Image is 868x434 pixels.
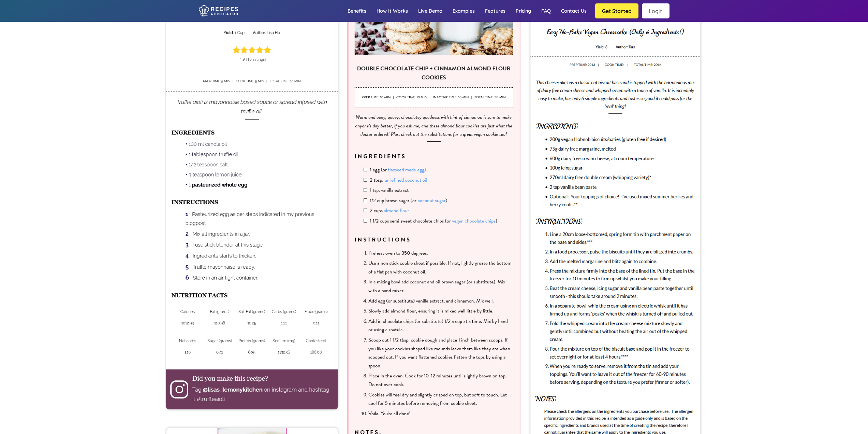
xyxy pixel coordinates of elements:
[413,1,447,21] a: Live demo
[371,1,413,21] a: How it works
[536,1,556,21] a: FAQ
[342,1,371,21] a: Benefits
[480,1,511,21] a: Features
[595,3,638,18] button: Get Started
[511,1,536,21] a: Pricing
[556,1,592,21] a: Contact us
[447,1,480,21] a: Examples
[642,3,670,18] a: Login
